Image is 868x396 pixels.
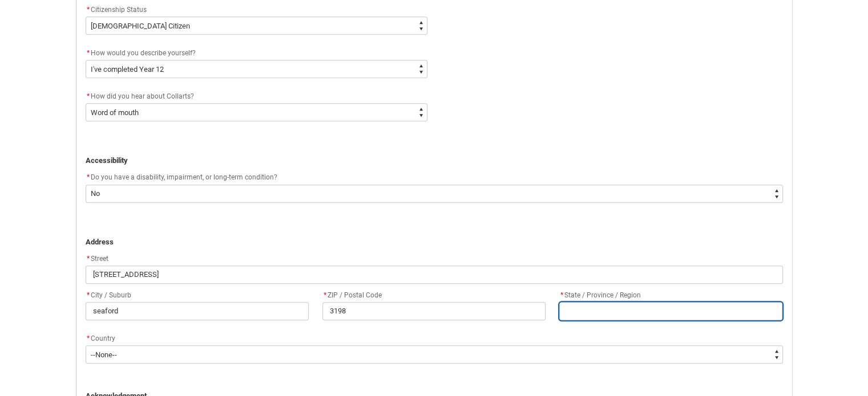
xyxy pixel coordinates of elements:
[87,6,90,14] abbr: required
[87,291,90,299] abbr: required
[324,291,326,299] abbr: required
[87,92,90,100] abbr: required
[87,334,90,342] abbr: required
[86,238,114,246] strong: Address
[91,92,194,100] span: How did you hear about Collarts?
[87,173,90,181] abbr: required
[86,255,108,263] span: Street
[87,49,90,57] abbr: required
[559,291,641,299] span: State / Province / Region
[87,255,90,263] abbr: required
[91,334,115,342] span: Country
[86,291,131,299] span: City / Suburb
[86,156,128,165] strong: Accessibility
[560,291,563,299] abbr: required
[91,49,196,57] span: How would you describe yourself?
[91,173,277,181] span: Do you have a disability, impairment, or long-term condition?
[91,6,147,14] span: Citizenship Status
[322,291,382,299] span: ZIP / Postal Code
